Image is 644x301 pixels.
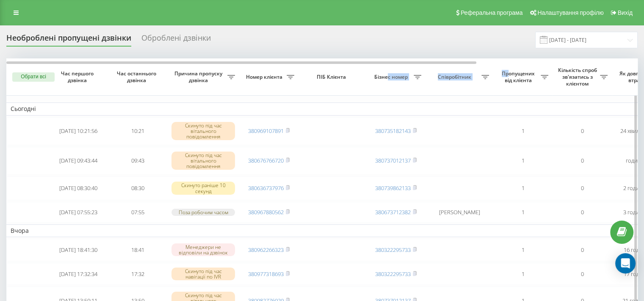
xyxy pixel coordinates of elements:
[108,263,167,285] td: 17:32
[55,70,101,83] span: Час першого дзвінка
[108,177,167,200] td: 08:30
[108,202,167,223] td: 07:55
[375,184,411,192] a: 380739862133
[618,9,633,16] span: Вихід
[553,202,612,223] td: 0
[248,208,284,216] a: 380967880562
[171,243,235,256] div: Менеджери не відповіли на дзвінок
[49,177,108,200] td: [DATE] 08:30:40
[493,263,553,285] td: 1
[248,270,284,278] a: 380977318693
[248,157,284,164] a: 380676766720
[370,74,414,80] span: Бізнес номер
[248,184,284,192] a: 380636737976
[553,117,612,145] td: 0
[498,70,541,83] span: Пропущених від клієнта
[493,147,553,175] td: 1
[375,127,411,135] a: 380735182143
[49,202,108,223] td: [DATE] 07:55:23
[12,72,55,82] button: Обрати всі
[171,182,235,194] div: Скинуто раніше 10 секунд
[248,246,284,254] a: 380962266323
[243,74,287,80] span: Номер клієнта
[557,67,600,87] span: Кількість спроб зв'язатись з клієнтом
[108,147,167,175] td: 09:43
[49,263,108,285] td: [DATE] 17:32:34
[553,177,612,200] td: 0
[375,208,411,216] a: 380673712382
[49,239,108,261] td: [DATE] 18:41:30
[171,152,235,170] div: Скинуто під час вітального повідомлення
[171,268,235,280] div: Скинуто під час навігації по IVR
[537,9,603,16] span: Налаштування профілю
[49,117,108,145] td: [DATE] 10:21:56
[375,270,411,278] a: 380322295733
[493,117,553,145] td: 1
[115,70,160,83] span: Час останнього дзвінка
[171,209,235,216] div: Поза робочим часом
[108,117,167,145] td: 10:21
[375,246,411,254] a: 380322295733
[430,74,481,80] span: Співробітник
[553,263,612,285] td: 0
[493,239,553,261] td: 1
[141,33,211,47] div: Оброблені дзвінки
[171,70,227,83] span: Причина пропуску дзвінка
[493,202,553,223] td: 1
[553,239,612,261] td: 0
[248,127,284,135] a: 380969107891
[461,9,523,16] span: Реферальна програма
[171,122,235,141] div: Скинуто під час вітального повідомлення
[375,157,411,164] a: 380737012137
[6,33,131,47] div: Необроблені пропущені дзвінки
[306,74,359,80] span: ПІБ Клієнта
[553,147,612,175] td: 0
[493,177,553,200] td: 1
[426,202,493,223] td: [PERSON_NAME]
[615,253,636,273] div: Open Intercom Messenger
[108,239,167,261] td: 18:41
[49,147,108,175] td: [DATE] 09:43:44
